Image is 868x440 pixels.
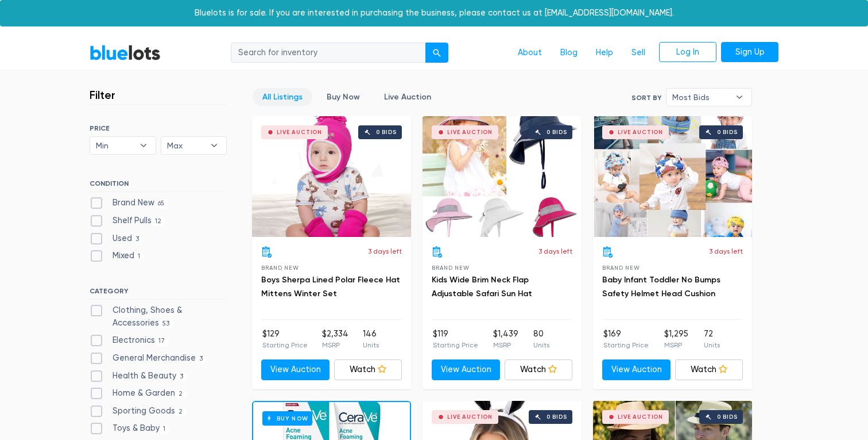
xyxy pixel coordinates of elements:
a: All Listings [253,88,312,106]
a: Log In [659,42,716,63]
p: MSRP [664,340,688,350]
span: Brand New [261,265,299,271]
span: Brand New [602,265,640,271]
p: Starting Price [262,340,308,350]
li: $129 [262,328,308,351]
div: Live Auction [447,414,493,420]
p: 3 days left [368,246,402,257]
span: 1 [160,425,169,434]
span: Brand New [432,265,469,271]
a: Live Auction 0 bids [423,116,582,237]
input: Search for inventory [231,43,426,63]
p: Units [533,340,549,350]
label: Used [90,232,143,245]
p: Starting Price [603,340,649,350]
p: MSRP [322,340,348,350]
li: 72 [704,328,720,351]
div: Live Auction [618,414,663,420]
span: 2 [175,390,187,399]
h6: PRICE [90,124,227,132]
a: View Auction [261,359,330,380]
a: Baby Infant Toddler No Bumps Safety Helmet Head Cushion [602,275,720,299]
p: 3 days left [538,246,572,257]
a: Sell [622,42,654,64]
li: 146 [363,328,379,351]
span: 17 [155,337,169,346]
div: Live Auction [447,129,493,135]
a: Buy Now [317,88,370,106]
label: Home & Garden [90,387,187,400]
span: 1 [134,252,144,262]
span: 3 [132,235,143,244]
h6: CONDITION [90,179,227,192]
label: Health & Beauty [90,370,187,382]
a: Sign Up [721,42,778,63]
a: Live Auction [374,88,441,106]
span: 2 [175,407,187,416]
div: 0 bids [717,414,738,420]
h6: Buy Now [262,411,312,426]
p: MSRP [493,340,518,350]
a: View Auction [602,359,671,380]
span: 3 [196,354,207,364]
label: Brand New [90,197,168,209]
li: 80 [533,328,549,351]
p: 3 days left [709,246,743,257]
a: Help [587,42,622,64]
label: Toys & Baby [90,422,169,435]
p: Units [704,340,720,350]
a: Boys Sherpa Lined Polar Fleece Hat Mittens Winter Set [261,275,400,299]
b: ▾ [202,137,226,154]
span: Most Bids [672,89,730,106]
li: $2,334 [322,328,348,351]
b: ▾ [131,137,156,154]
p: Units [363,340,379,350]
a: Watch [334,359,402,380]
label: Electronics [90,334,169,347]
div: 0 bids [717,129,738,135]
p: Starting Price [433,340,478,350]
a: Watch [675,359,743,380]
a: Live Auction 0 bids [252,116,411,237]
li: $1,439 [493,328,518,351]
div: 0 bids [376,129,397,135]
div: Live Auction [618,129,663,135]
a: Kids Wide Brim Neck Flap Adjustable Safari Sun Hat [432,275,532,299]
span: 65 [154,200,168,209]
label: Sort By [631,93,661,103]
li: $1,295 [664,328,688,351]
a: BlueLots [90,44,161,61]
b: ▾ [727,89,751,106]
label: General Merchandise [90,352,207,365]
span: Max [167,137,205,154]
label: Sporting Goods [90,405,187,418]
span: Min [96,137,134,154]
label: Mixed [90,250,144,262]
div: 0 bids [547,129,567,135]
a: Live Auction 0 bids [593,116,752,237]
a: View Auction [432,359,500,380]
a: Blog [551,42,587,64]
div: Live Auction [277,129,322,135]
a: Watch [505,359,573,380]
h3: Filter [90,88,115,102]
span: 3 [176,372,187,381]
span: 53 [159,319,173,328]
label: Clothing, Shoes & Accessories [90,304,227,329]
li: $169 [603,328,649,351]
h6: CATEGORY [90,287,227,300]
span: 12 [152,217,165,226]
a: About [509,42,551,64]
label: Shelf Pulls [90,215,165,227]
div: 0 bids [547,414,567,420]
li: $119 [433,328,478,351]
